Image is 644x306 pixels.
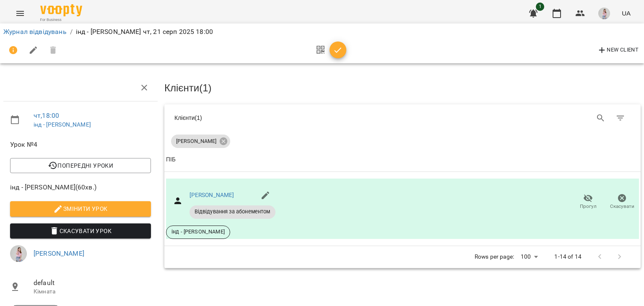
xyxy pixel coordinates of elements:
[517,251,541,263] div: 100
[34,278,151,288] span: default
[595,44,641,57] button: New Client
[171,135,230,148] div: [PERSON_NAME]
[164,104,641,131] div: Table Toolbar
[17,226,144,236] span: Скасувати Урок
[34,121,91,128] a: інд - [PERSON_NAME]
[3,28,67,36] a: Журнал відвідувань
[166,155,176,165] div: Sort
[40,4,82,16] img: Voopty Logo
[164,83,641,93] h3: Клієнти ( 1 )
[571,190,605,214] button: Прогул
[10,245,27,262] img: 5a3acf09a0f7ca778c7c1822df7761ae.png
[597,45,639,55] span: New Client
[76,27,213,37] p: інд - [PERSON_NAME] чт, 21 серп 2025 18:00
[591,108,611,128] button: Search
[475,253,514,261] p: Rows per page:
[10,140,151,150] span: Урок №4
[17,204,144,214] span: Змінити урок
[618,5,634,21] button: UA
[190,208,275,215] span: Відвідування за абонементом
[34,112,59,119] a: чт , 18:00
[536,3,544,11] span: 1
[610,203,634,210] span: Скасувати
[166,228,230,236] span: інд - [PERSON_NAME]
[166,155,639,165] span: ПІБ
[10,201,151,216] button: Змінити урок
[166,155,176,165] div: ПІБ
[171,137,221,145] span: [PERSON_NAME]
[40,17,82,23] span: For Business
[10,158,151,173] button: Попередні уроки
[3,27,641,37] nav: breadcrumb
[34,249,84,257] a: [PERSON_NAME]
[622,9,631,18] span: UA
[554,253,581,261] p: 1-14 of 14
[17,161,144,171] span: Попередні уроки
[598,8,610,19] img: 5a3acf09a0f7ca778c7c1822df7761ae.png
[10,223,151,239] button: Скасувати Урок
[580,203,597,210] span: Прогул
[190,192,234,198] a: [PERSON_NAME]
[610,108,631,128] button: Фільтр
[605,190,639,214] button: Скасувати
[10,3,30,23] button: Menu
[34,288,151,296] p: Кімната
[174,114,396,122] div: Клієнти ( 1 )
[70,27,73,37] li: /
[10,182,151,192] span: інд - [PERSON_NAME] ( 60 хв. )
